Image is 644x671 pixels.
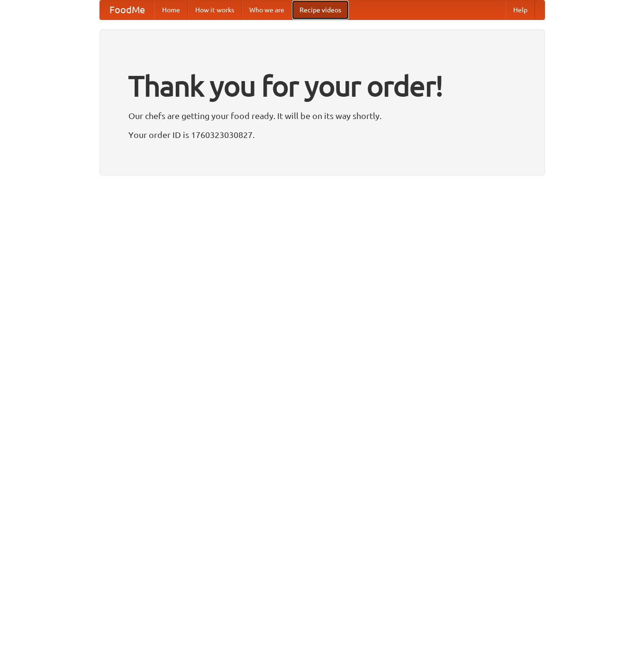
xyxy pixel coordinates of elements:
[506,0,535,19] a: Help
[128,63,516,109] h1: Thank you for your order!
[128,109,516,123] p: Our chefs are getting your food ready. It will be on its way shortly.
[292,0,349,19] a: Recipe videos
[100,0,154,19] a: FoodMe
[154,0,188,19] a: Home
[188,0,242,19] a: How it works
[128,128,516,142] p: Your order ID is 1760323030827.
[242,0,292,19] a: Who we are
